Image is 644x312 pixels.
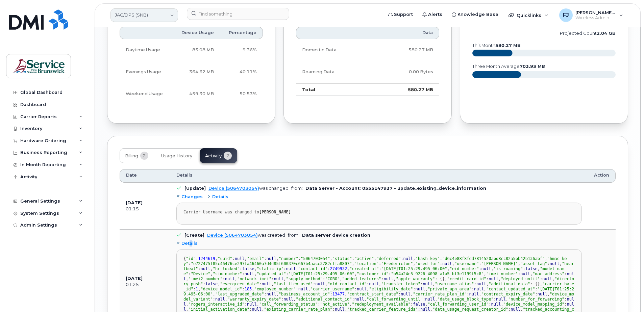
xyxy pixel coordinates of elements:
span: Support [394,11,413,18]
span: "imei2_number" [188,277,222,281]
span: Alerts [428,11,442,18]
span: "number_for_forwarding" [508,297,564,302]
span: "COBO" [325,277,340,281]
span: FJ [563,11,569,19]
span: "b54a24e5-9226-4098-a1a5-bf3e1199f5c8" [391,271,484,276]
th: Action [588,169,616,183]
div: was changed [208,186,289,191]
span: "hmac_key" [183,256,567,266]
span: "email" [247,256,264,261]
div: was created [207,233,285,238]
span: null [201,266,210,271]
span: null [267,292,276,296]
span: null [425,297,435,302]
span: "Fredericton" [381,261,413,266]
a: Device (5064703054) [207,233,258,238]
td: Daytime Usage [120,39,172,61]
span: Changes [181,194,203,200]
span: "username" [454,261,479,266]
span: false [242,266,254,271]
span: null [491,302,501,307]
b: Data server device creation [302,233,370,238]
span: "apple_warranty" [396,277,435,281]
span: "call_forwarding_until" [367,297,423,302]
div: Carrier Username was changed to [183,210,575,215]
span: "not_active" [320,302,350,307]
span: null [538,292,547,296]
span: "deferred" [376,256,401,261]
span: 2 [140,152,148,160]
span: "last_upgraded_date" [215,292,264,296]
span: null [369,282,379,286]
span: "[DATE]T01:25:29.495-06:00" [289,271,354,276]
span: null [474,287,484,291]
span: "status" [332,256,352,261]
tr: Weekdays from 6:00pm to 8:00am [120,61,263,83]
span: null [298,287,308,291]
a: JAG/DPS (SNB) [110,8,178,22]
span: "deployed_until" [501,277,540,281]
span: null [183,297,574,307]
span: "[DATE]T01:25:29.495-06:00" [381,266,447,271]
span: "e727475f85c46476ce297fa46460a7d4d85f600370c667b4aacc3782cffa8807" [191,261,352,266]
span: "is_roaming" [494,266,523,271]
span: null [489,277,498,281]
text: projected count [560,31,616,36]
td: Weekend Usage [120,83,172,105]
span: "[PERSON_NAME]" [481,261,518,266]
span: "contract_expiry_date" [481,292,535,296]
span: "network_imei" [237,277,271,281]
span: "last_flex_used" [274,282,313,286]
text: this month [472,43,521,48]
span: "employee_number" [254,287,296,291]
span: "warranty_expiry_date" [227,297,281,302]
input: Find something... [187,8,289,20]
span: 185 [245,287,252,291]
tspan: 2.04 GB [597,31,616,36]
a: Knowledge Base [447,8,503,21]
span: null [442,261,452,266]
span: "contact_id" [298,266,328,271]
span: "active" [354,256,374,261]
span: "transfer_token" [381,282,420,286]
strong: [PERSON_NAME] [259,210,291,214]
div: Fougere, Jonathan (SNB) [554,8,628,22]
span: null [423,282,432,286]
span: "Device" [191,271,210,276]
span: "data_usage_request_creator_id" [432,307,508,312]
b: [Update] [184,186,206,191]
tspan: 703.93 MB [520,64,545,69]
span: 1 [196,287,198,291]
span: 13477 [332,292,345,296]
span: null [262,282,271,286]
span: "contract_start_date" [347,292,398,296]
span: null [315,282,325,286]
span: [PERSON_NAME] (SNB) [575,10,616,15]
tr: Friday from 6:00pm to Monday 8:00am [120,83,263,105]
span: Details [176,172,193,178]
span: "[DATE]T01:25:29.495-06:00" [183,287,574,296]
span: "added_features" [342,277,381,281]
span: Details [212,194,228,200]
span: "credit_card_id" [447,277,486,281]
span: Details [181,240,198,247]
span: "rogers_interactive_id" [188,302,244,307]
span: "heartbeat" [183,261,574,271]
span: "redeployment_available" [352,302,411,307]
span: "carrier_rate_plan_id" [413,292,467,296]
div: 01:25 [126,282,164,288]
td: 580.27 MB [375,83,439,96]
div: 01:15 [126,206,164,212]
span: "carrier_base_id" [183,282,574,291]
tspan: 580.27 MB [495,43,521,48]
span: null [357,287,367,291]
span: null [420,307,430,312]
span: Billing [125,153,138,159]
span: "device_model_variant" [183,292,574,302]
td: 459.30 MB [172,83,220,105]
span: "additional_contact_id" [296,297,352,302]
span: null [183,302,574,312]
td: Evenings Usage [120,61,172,83]
span: null [476,282,486,286]
span: null [247,302,257,307]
